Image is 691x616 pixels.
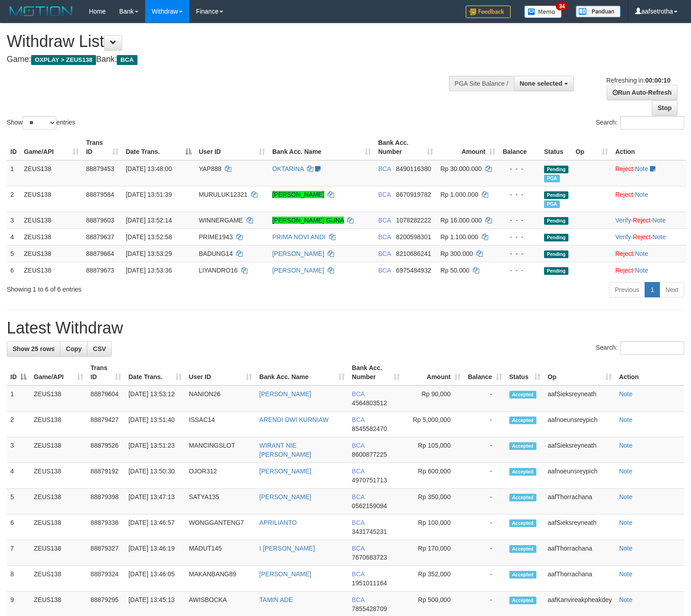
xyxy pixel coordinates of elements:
td: MANCINGSLOT [185,437,256,463]
span: Marked by aafmaleo [544,175,560,182]
td: aafnoeunsreypich [544,463,615,489]
span: Accepted [509,391,536,398]
td: MAKANBANG89 [185,566,256,592]
div: - - - [503,232,537,241]
a: Note [619,545,632,552]
a: Previous [609,282,645,297]
div: - - - [503,190,537,199]
a: ARENDI DWI KURNIAW [259,416,328,423]
a: TAMIN ADE [259,596,293,603]
td: Rp 90,000 [403,385,464,412]
td: 3 [7,212,20,228]
div: - - - [503,164,537,173]
select: Showentries [23,116,56,130]
td: 88879327 [87,540,125,566]
a: Note [619,390,632,398]
span: Rp 300.000 [440,250,473,257]
th: Action [612,134,686,160]
span: Copy 0562159094 to clipboard [352,502,387,509]
td: - [464,412,506,437]
th: ID [7,134,20,160]
a: Note [635,250,648,257]
span: 88879584 [86,191,114,198]
th: User ID: activate to sort column ascending [185,360,256,385]
td: 88879427 [87,412,125,437]
span: BCA [352,468,365,475]
span: Accepted [509,519,536,527]
a: Reject [615,250,633,257]
th: ID: activate to sort column descending [7,360,30,385]
span: [DATE] 13:52:14 [126,217,172,224]
td: 6 [7,514,30,540]
a: [PERSON_NAME] [272,267,324,274]
span: BCA [352,442,365,449]
a: WIRANT NIE [PERSON_NAME] [259,442,311,458]
span: [DATE] 13:53:36 [126,267,172,274]
td: [DATE] 13:46:19 [125,540,185,566]
td: 88879526 [87,437,125,463]
td: aafThorrachana [544,540,615,566]
td: [DATE] 13:46:57 [125,514,185,540]
a: Next [659,282,684,297]
span: Accepted [509,468,536,476]
td: aafThorrachana [544,566,615,592]
td: aafSieksreyneath [544,514,615,540]
span: BCA [378,267,391,274]
td: 1 [7,160,20,186]
td: MADUT145 [185,540,256,566]
h1: Withdraw List [7,32,452,51]
td: 88879338 [87,514,125,540]
span: CSV [93,345,106,352]
span: BCA [352,545,365,552]
span: Copy 8545582470 to clipboard [352,425,387,432]
td: 88879398 [87,489,125,514]
th: Op: activate to sort column ascending [544,360,615,385]
a: Note [619,416,632,423]
td: 4 [7,228,20,245]
th: Status: activate to sort column ascending [506,360,544,385]
th: Trans ID: activate to sort column ascending [82,134,122,160]
span: Copy 7670683723 to clipboard [352,554,387,561]
span: Copy 8200598301 to clipboard [396,233,431,241]
a: Copy [60,341,87,357]
td: Rp 600,000 [403,463,464,489]
span: 88879603 [86,217,114,224]
a: [PERSON_NAME] [272,191,324,198]
span: Pending [544,166,568,173]
td: aafThorrachana [544,489,615,514]
a: Note [619,493,632,500]
span: BADUNG14 [199,250,233,257]
span: Pending [544,191,568,199]
span: 34 [556,2,568,10]
span: Copy 7855428709 to clipboard [352,605,387,612]
th: Amount: activate to sort column ascending [403,360,464,385]
td: - [464,540,506,566]
span: Copy [66,345,82,352]
a: Note [619,570,632,578]
span: Accepted [509,494,536,501]
a: Note [635,165,648,172]
td: ZEUS138 [30,514,87,540]
span: 88879664 [86,250,114,257]
span: Rp 50.000 [440,267,470,274]
td: 1 [7,385,30,412]
a: APRILIANTO [259,519,297,526]
td: aafnoeunsreypich [544,412,615,437]
span: [DATE] 13:51:39 [126,191,172,198]
a: Verify [615,233,631,241]
td: [DATE] 13:50:30 [125,463,185,489]
a: CSV [87,341,112,357]
th: Bank Acc. Name: activate to sort column ascending [256,360,348,385]
td: ISSAC14 [185,412,256,437]
td: - [464,566,506,592]
span: BCA [378,165,391,172]
td: 5 [7,489,30,514]
label: Show entries [7,116,75,130]
td: Rp 5,000,000 [403,412,464,437]
td: - [464,437,506,463]
td: - [464,514,506,540]
span: None selected [520,80,563,87]
span: Copy 8670919782 to clipboard [396,191,431,198]
td: OJOR312 [185,463,256,489]
span: OXPLAY > ZEUS138 [31,55,96,65]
